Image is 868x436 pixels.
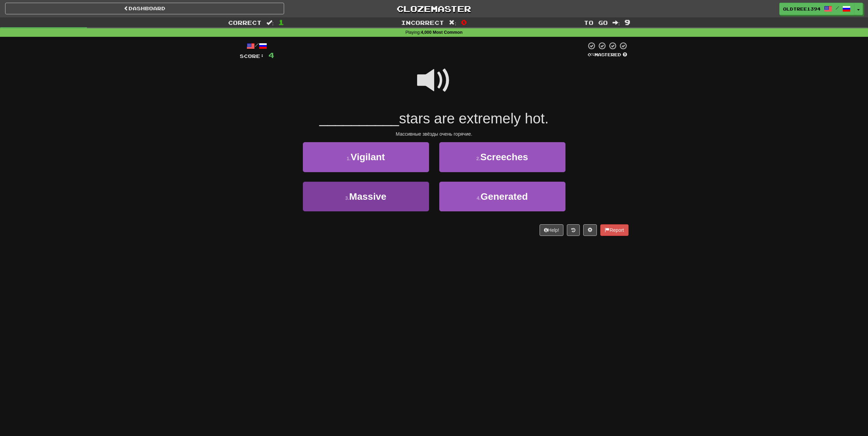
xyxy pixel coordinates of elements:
span: To go [584,19,608,26]
span: Incorrect [401,19,444,26]
span: Massive [349,191,386,202]
button: Round history (alt+y) [567,224,580,236]
span: 4 [268,51,274,59]
strong: 4,000 Most Common [421,30,462,35]
span: 1 [278,18,284,26]
small: 4 . [476,195,481,201]
small: 1 . [347,156,351,161]
div: / [240,42,274,50]
button: Help! [540,224,564,236]
span: OldTree1394 [783,6,821,12]
button: 4.Generated [439,182,565,211]
a: OldTree1394 / [779,3,854,15]
span: Score: [240,53,264,59]
button: 1.Vigilant [303,142,429,172]
button: Report [600,224,628,236]
small: 3 . [345,195,349,201]
div: Mastered [586,52,629,58]
span: Vigilant [351,152,385,162]
span: : [449,20,456,26]
span: 0 % [588,52,594,57]
button: 3.Massive [303,182,429,211]
span: / [836,5,839,10]
a: Dashboard [5,3,284,14]
small: 2 . [476,156,481,161]
span: Generated [481,191,528,202]
div: Массивные звëзды очень горячие. [240,131,629,137]
span: : [613,20,620,26]
span: __________ [319,110,399,126]
span: Screeches [480,152,528,162]
span: 0 [461,18,467,26]
button: 2.Screeches [439,142,565,172]
span: Correct [228,19,262,26]
span: : [266,20,274,26]
span: 9 [624,18,630,26]
span: stars are extremely hot. [399,110,549,126]
a: Clozemaster [294,3,573,15]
